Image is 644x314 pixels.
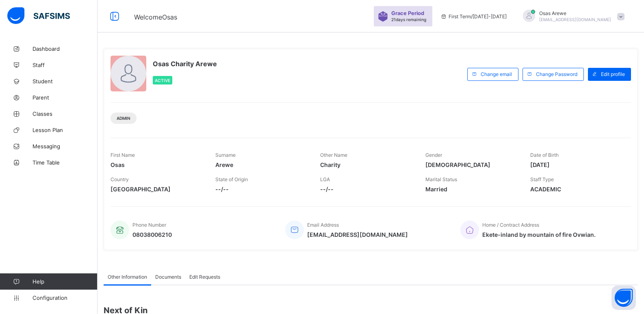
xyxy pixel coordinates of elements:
span: Time Table [33,159,98,166]
span: Staff Type [530,176,554,182]
span: Grace Period [391,10,424,16]
span: Lesson Plan [33,127,98,133]
span: 08038006210 [132,231,172,238]
span: Married [425,186,518,193]
span: [EMAIL_ADDRESS][DOMAIN_NAME] [539,17,611,22]
span: Charity [320,161,413,168]
span: LGA [320,176,330,182]
span: Classes [33,110,98,117]
span: Dashboard [33,45,98,52]
span: [EMAIL_ADDRESS][DOMAIN_NAME] [307,231,408,238]
span: Messaging [33,143,98,149]
span: Change Password [536,71,577,77]
span: First Name [111,152,135,158]
span: Phone Number [132,222,166,228]
span: Edit profile [601,71,625,77]
img: sticker-purple.71386a28dfed39d6af7621340158ba97.svg [378,11,388,22]
button: Open asap [611,286,636,310]
span: Other Name [320,152,347,158]
span: session/term information [440,13,507,19]
span: Email Address [307,222,339,228]
span: Gender [425,152,442,158]
span: Country [111,176,129,182]
span: Admin [117,116,130,121]
span: Change email [481,71,512,77]
span: Student [33,78,98,84]
span: Configuration [33,295,97,301]
img: safsims [7,7,70,24]
span: --/-- [320,186,413,193]
span: Home / Contract Address [482,222,539,228]
span: Edit Requests [189,274,220,280]
span: Marital Status [425,176,457,182]
span: Staff [33,62,98,68]
span: State of Origin [215,176,248,182]
span: --/-- [215,186,308,193]
span: Arewe [215,161,308,168]
span: Other Information [108,274,147,280]
span: Osas Arewe [539,10,611,16]
span: Surname [215,152,236,158]
span: Date of Birth [530,152,559,158]
span: Help [33,278,97,285]
span: [DATE] [530,161,623,168]
span: [GEOGRAPHIC_DATA] [111,186,203,193]
span: 21 days remaining [391,17,426,22]
span: Parent [33,94,98,101]
span: Osas [111,161,203,168]
span: Ekete-inland by mountain of fire Ovwian. [482,231,596,238]
span: Documents [155,274,181,280]
span: [DEMOGRAPHIC_DATA] [425,161,518,168]
span: Active [155,78,170,83]
span: Welcome Osas [134,13,177,21]
span: ACADEMIC [530,186,623,193]
div: OsasArewe [515,10,629,23]
span: Osas Charity Arewe [153,60,217,68]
